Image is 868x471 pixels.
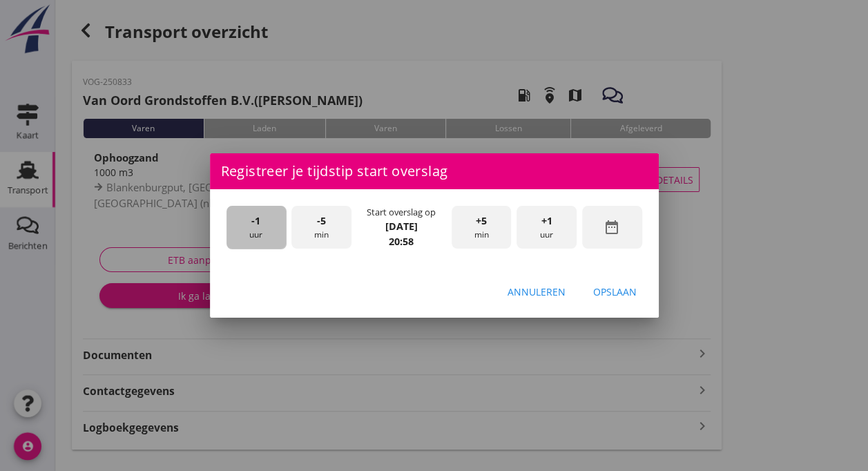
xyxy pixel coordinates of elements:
[541,213,552,229] span: +1
[389,235,414,248] strong: 20:58
[582,279,648,304] button: Opslaan
[385,220,418,233] strong: [DATE]
[517,206,577,249] div: uur
[496,279,577,304] button: Annuleren
[476,213,487,229] span: +5
[291,206,351,249] div: min
[251,213,260,229] span: -1
[226,206,287,249] div: uur
[604,219,620,236] i: date_range
[508,285,566,299] div: Annuleren
[593,285,637,299] div: Opslaan
[452,206,512,249] div: min
[210,153,659,189] div: Registreer je tijdstip start overslag
[317,213,326,229] span: -5
[367,206,436,219] div: Start overslag op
